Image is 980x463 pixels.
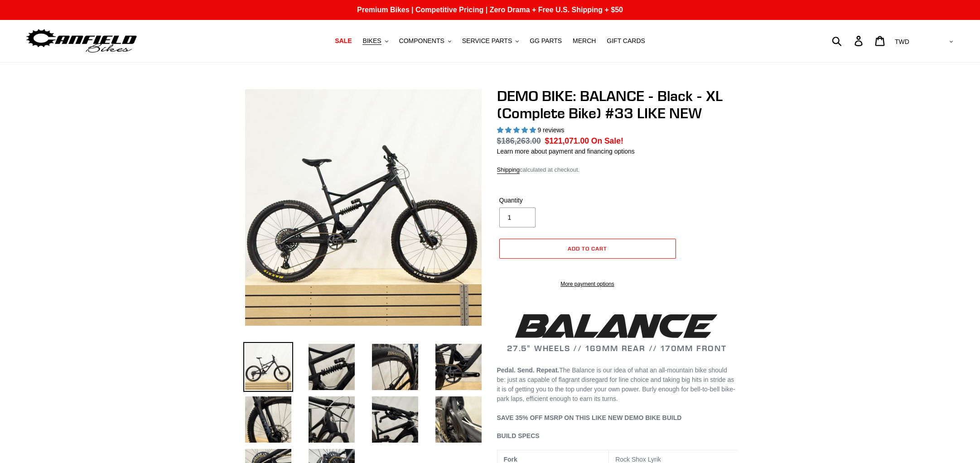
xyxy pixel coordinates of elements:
[399,37,444,45] span: COMPONENTS
[545,136,589,145] span: $121,071.00
[497,148,635,155] a: Learn more about payment and financing options
[497,311,737,353] h2: 27.5" WHEELS // 169MM REAR // 170MM FRONT
[497,165,737,174] div: calculated at checkout.
[458,35,523,47] button: SERVICE PARTS
[615,456,661,463] span: Rock Shox Lyrik
[358,35,392,47] button: BIKES
[25,27,138,55] img: Canfield Bikes
[462,37,512,45] span: SERVICE PARTS
[370,342,420,392] img: Load image into Gallery viewer, DEMO BIKE: BALANCE - Black - XL (Complete Bike) #33 LIKE NEW
[591,135,623,147] span: On Sale!
[525,35,566,47] a: GG PARTS
[497,414,682,421] span: SAVE 35% OFF MSRP ON THIS LIKE NEW DEMO BIKE BUILD
[243,395,293,444] img: Load image into Gallery viewer, DEMO BIKE: BALANCE - Black - XL (Complete Bike) #33 LIKE NEW
[497,166,520,174] a: Shipping
[499,239,676,259] button: Add to cart
[537,126,564,134] span: 9 reviews
[434,342,483,392] img: Load image into Gallery viewer, DEMO BIKE: BALANCE - Black - XL (Complete Bike) #33 LIKE NEW
[602,35,650,47] a: GIFT CARDS
[362,37,381,45] span: BIKES
[568,245,607,252] span: Add to cart
[243,342,293,392] img: Load image into Gallery viewer, DEMO BIKE: BALANCE - Black - XL (Complete Bike) #33 LIKE NEW
[497,126,538,134] span: 5.00 stars
[573,37,596,45] span: MERCH
[434,395,483,444] img: Load image into Gallery viewer, DEMO BIKE: BALANCE - Black - XL (Complete Bike) #33 LIKE NEW
[568,35,600,47] a: MERCH
[837,31,860,51] input: Search
[395,35,456,47] button: COMPONENTS
[497,432,540,439] span: BUILD SPECS
[497,87,737,122] h1: DEMO BIKE: BALANCE - Black - XL (Complete Bike) #33 LIKE NEW
[370,395,420,444] img: Load image into Gallery viewer, DEMO BIKE: BALANCE - Black - XL (Complete Bike) #33 LIKE NEW
[499,280,676,288] a: More payment options
[307,342,357,392] img: Load image into Gallery viewer, DEMO BIKE: BALANCE - Black - XL (Complete Bike) #33 LIKE NEW
[497,136,541,145] s: $186,263.00
[497,366,737,423] p: The Balance is our idea of what an all-mountain bike should be: just as capable of flagrant disre...
[307,395,357,444] img: Load image into Gallery viewer, DEMO BIKE: BALANCE - Black - XL (Complete Bike) #33 LIKE NEW
[499,196,585,205] label: Quantity
[335,37,352,45] span: SALE
[497,367,560,374] b: Pedal. Send. Repeat.
[504,456,517,463] b: Fork
[330,35,356,47] a: SALE
[607,37,645,45] span: GIFT CARDS
[530,37,562,45] span: GG PARTS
